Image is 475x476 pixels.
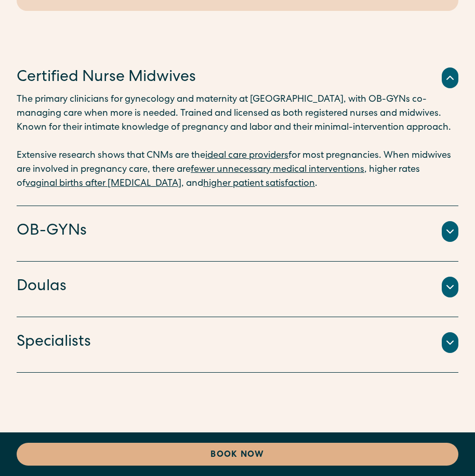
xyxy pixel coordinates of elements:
[191,165,364,174] a: fewer unnecessary medical interventions
[205,151,288,160] a: ideal care providers
[17,67,196,89] h4: Certified Nurse Midwives
[17,276,67,298] h4: Doulas
[17,221,87,242] h4: OB-GYNs
[203,179,315,188] a: higher patient satisfaction
[17,443,458,466] a: Book Now
[17,332,91,353] h4: Specialists
[17,93,458,191] p: The primary clinicians for gynecology and maternity at [GEOGRAPHIC_DATA], with OB-GYNs co-managin...
[25,179,181,188] a: vaginal births after [MEDICAL_DATA]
